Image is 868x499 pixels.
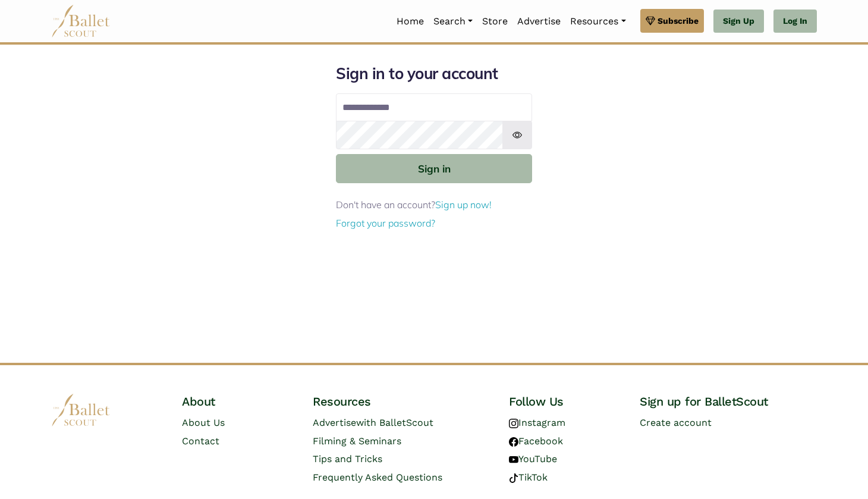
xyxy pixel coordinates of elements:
a: Sign Up [713,10,764,33]
a: Log In [773,10,817,33]
a: Frequently Asked Questions [313,472,442,483]
span: Subscribe [658,14,699,27]
a: Contact [182,435,219,447]
a: Advertisewith BalletScout [313,417,433,428]
a: Create account [640,417,712,428]
a: Store [477,9,512,34]
img: youtube logo [509,455,518,465]
h4: Resources [313,394,490,409]
a: Advertise [512,9,565,34]
h4: Follow Us [509,394,621,409]
a: About Us [182,417,225,428]
img: instagram logo [509,419,518,428]
a: TikTok [509,472,548,483]
a: Facebook [509,435,563,447]
a: Home [392,9,429,34]
a: Subscribe [640,9,704,33]
h1: Sign in to your account [336,64,532,84]
img: logo [51,394,111,426]
span: with BalletScout [356,417,433,428]
a: Sign up now! [435,199,492,211]
img: gem.svg [646,14,655,27]
a: Forgot your password? [336,217,435,229]
h4: About [182,394,294,409]
a: YouTube [509,453,557,465]
a: Resources [565,9,630,34]
a: Search [429,9,477,34]
p: Don't have an account? [336,197,532,213]
a: Instagram [509,417,565,428]
a: Tips and Tricks [313,453,382,465]
img: tiktok logo [509,473,518,483]
h4: Sign up for BalletScout [640,394,817,409]
a: Filming & Seminars [313,435,401,447]
img: facebook logo [509,437,518,447]
button: Sign in [336,154,532,183]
